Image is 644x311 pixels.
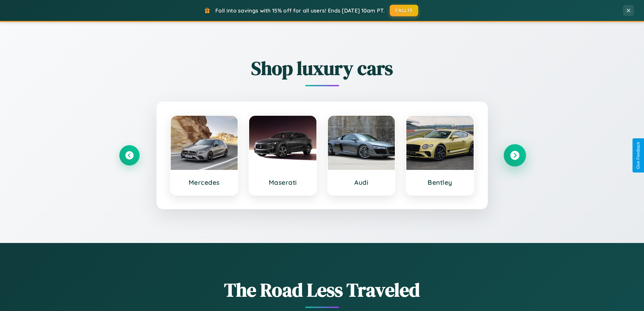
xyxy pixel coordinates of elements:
[335,178,388,186] h3: Audi
[215,7,385,14] span: Fall into savings with 15% off for all users! Ends [DATE] 10am PT.
[119,277,525,303] h1: The Road Less Traveled
[636,142,641,169] div: Give Feedback
[119,55,525,81] h2: Shop luxury cars
[390,5,418,16] button: FALL15
[256,178,310,186] h3: Maserati
[177,178,231,186] h3: Mercedes
[413,178,467,186] h3: Bentley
